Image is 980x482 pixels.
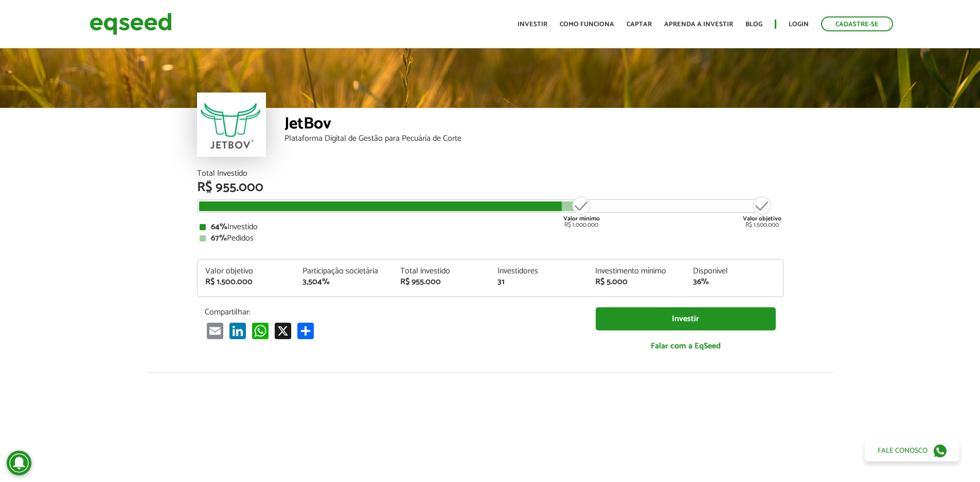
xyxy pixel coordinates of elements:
div: JetBov [284,116,783,135]
a: Partilhar [295,322,316,339]
a: Fale conosco [865,440,959,461]
img: EqSeed [90,10,172,38]
div: R$ 955.000 [197,181,783,194]
a: Como funciona [560,21,614,28]
a: LinkedIn [227,322,248,339]
div: Total Investido [197,170,783,178]
a: Cadastre-se [821,16,893,31]
div: R$ 1.500.000 [205,278,288,286]
div: 3,504% [302,278,385,286]
div: Pedidos [200,234,781,243]
div: Valor objetivo [205,267,288,275]
a: Investir [596,307,776,330]
div: R$ 5.000 [595,278,678,286]
div: Investido [200,223,781,231]
div: Participação societária [302,267,385,275]
div: R$ 1.000.000 [562,195,601,228]
a: Blog [745,21,762,28]
strong: Valor objetivo [743,214,781,224]
div: Disponível [693,267,775,275]
a: Falar com a EqSeed [596,336,776,357]
div: 36% [693,278,775,286]
div: R$ 1.500.000 [743,195,781,228]
a: Investir [518,21,547,28]
a: X [273,322,293,339]
a: Captar [627,21,652,28]
div: Investidores [497,267,580,275]
strong: Valor mínimo [563,214,600,224]
a: Aprenda a investir [664,21,733,28]
div: R$ 955.000 [400,278,483,286]
div: Total investido [400,267,483,275]
a: Login [789,21,809,28]
p: Compartilhar: [205,307,580,317]
a: Email [205,322,225,339]
strong: 67% [211,231,227,245]
a: WhatsApp [250,322,271,339]
strong: 64% [211,220,227,234]
div: 31 [497,278,580,286]
div: Investimento mínimo [595,267,678,275]
div: Plataforma Digital de Gestão para Pecuária de Corte [284,135,783,143]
